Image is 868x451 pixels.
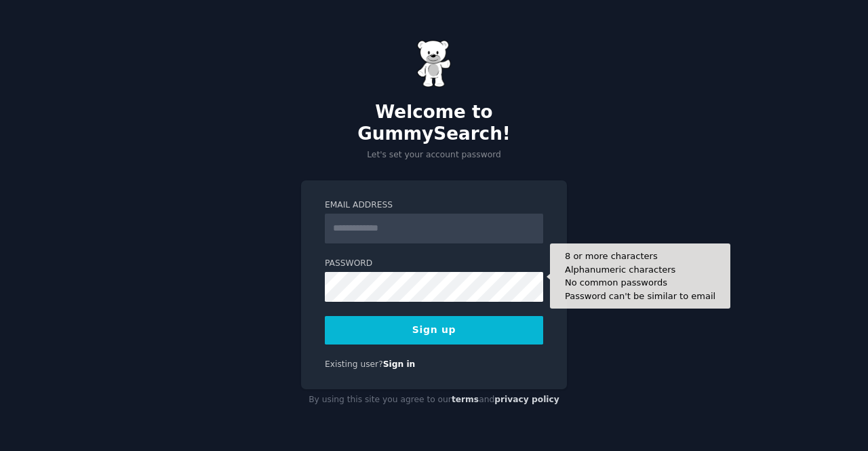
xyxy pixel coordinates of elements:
[301,389,567,411] div: By using this site you agree to our and
[325,199,543,212] label: Email Address
[325,359,383,369] span: Existing user?
[494,395,559,404] a: privacy policy
[383,359,416,369] a: Sign in
[417,40,451,87] img: Gummy Bear
[325,316,543,345] button: Sign up
[452,395,479,404] a: terms
[325,258,543,270] label: Password
[301,102,567,144] h2: Welcome to GummySearch!
[301,149,567,161] p: Let's set your account password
